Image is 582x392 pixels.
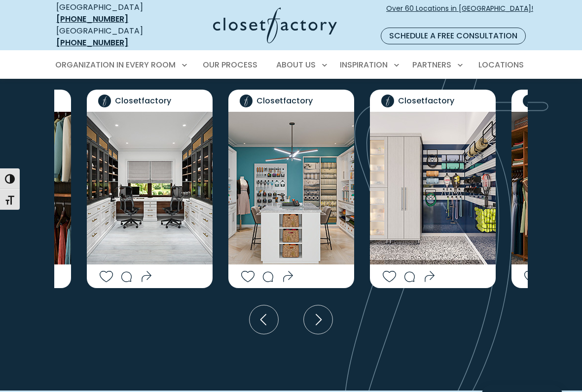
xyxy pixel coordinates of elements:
[55,59,176,70] span: Organization in Every Room
[276,59,316,70] span: About Us
[246,302,282,337] button: Previous slide
[340,59,388,70] span: Inspiration
[56,25,164,49] div: [GEOGRAPHIC_DATA]
[386,3,533,24] span: Over 60 Locations in [GEOGRAPHIC_DATA]!
[56,37,128,48] a: [PHONE_NUMBER]
[478,59,524,70] span: Locations
[370,112,496,264] img: Modern garage storage system with sleek white cabinets and a navy blue slatwall organizing sports...
[87,112,213,264] img: Dual workstation home office with custom cabinetry, featuring white base drawers, black upper gla...
[213,7,337,43] img: Closet Factory Logo
[56,1,164,25] div: [GEOGRAPHIC_DATA]
[300,302,336,337] button: Next slide
[203,59,257,70] span: Our Process
[398,95,454,107] span: Closetfactory
[412,59,451,70] span: Partners
[48,51,534,79] nav: Primary Menu
[115,95,171,107] span: Closetfactory
[56,13,128,25] a: [PHONE_NUMBER]
[381,28,526,44] a: Schedule a Free Consultation
[256,95,313,107] span: Closetfactory
[228,112,354,264] img: Custom craft room with white built-in cabinetry, center island storage, and a teal accent wall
